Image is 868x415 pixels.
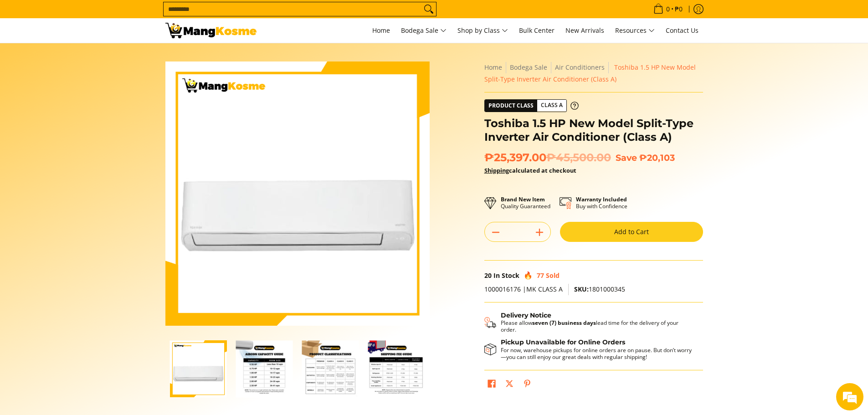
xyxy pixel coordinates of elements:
span: ₱20,103 [639,152,675,163]
a: Bodega Sale [510,63,547,72]
img: mang-kosme-shipping-fee-guide-infographic [368,340,425,397]
span: 20 [484,271,492,280]
strong: Brand New Item [501,195,545,203]
span: Bulk Center [519,26,555,35]
a: Product Class Class A [484,99,579,112]
p: Quality Guaranteed [501,196,550,210]
span: ₱25,397.00 [484,151,611,164]
h1: Toshiba 1.5 HP New Model Split-Type Inverter Air Conditioner (Class A) [484,117,703,144]
span: SKU: [574,285,589,293]
span: ₱0 [673,6,684,12]
a: Pin on Pinterest [521,377,534,393]
span: Bodega Sale [401,25,447,36]
span: 1000016176 |MK CLASS A [484,285,563,293]
span: New Arrivals [565,26,604,35]
span: Class A [537,100,566,111]
span: Home [372,26,390,35]
strong: Warranty Included [576,195,627,203]
img: Toshiba Split-Type Inverter Hi-Wall 1.5HP Aircon l Mang Kosme [165,23,257,38]
span: 77 [537,271,544,280]
span: Product Class [485,100,537,112]
span: 0 [665,6,671,12]
a: Air Conditioners [555,63,605,72]
a: Bodega Sale [396,18,451,43]
p: Buy with Confidence [576,196,627,210]
del: ₱45,500.00 [546,151,611,164]
span: Sold [546,271,560,280]
a: New Arrivals [561,18,609,43]
img: Toshiba 1.5 HP New Model Split-Type Inverter Air Conditioner (Class A)-1 [170,340,227,397]
p: For now, warehouse pickups for online orders are on pause. But don’t worry—you can still enjoy ou... [501,347,694,360]
strong: calculated at checkout [484,166,576,174]
p: Please allow lead time for the delivery of your order. [501,319,694,333]
a: Shipping [484,166,509,174]
button: Subtract [485,225,507,240]
button: Search [421,2,436,16]
span: • [651,4,685,14]
button: Add to Cart [560,222,703,242]
strong: Delivery Notice [501,311,551,319]
span: In Stock [493,271,519,280]
strong: seven (7) business days [532,319,596,327]
nav: Main Menu [266,18,703,43]
span: Save [616,152,637,163]
strong: Pickup Unavailable for Online Orders [501,338,625,346]
a: Contact Us [661,18,703,43]
img: Toshiba 1.5 HP New Model Split-Type Inverter Air Conditioner (Class A) [165,61,430,326]
button: Shipping & Delivery [484,312,694,333]
a: Resources [611,18,659,43]
span: Resources [615,25,655,36]
span: Contact Us [666,26,699,35]
img: Toshiba 1.5 HP New Model Split-Type Inverter Air Conditioner (Class A)-2 [236,340,293,397]
a: Bulk Center [514,18,559,43]
a: Shop by Class [453,18,513,43]
a: Share on Facebook [485,377,498,393]
a: Post on X [503,377,516,393]
span: Toshiba 1.5 HP New Model Split-Type Inverter Air Conditioner (Class A) [484,63,696,83]
span: Shop by Class [457,25,508,36]
a: Home [484,63,502,72]
nav: Breadcrumbs [484,61,703,85]
span: 1801000345 [574,285,625,293]
button: Add [529,225,550,240]
a: Home [368,18,395,43]
img: Toshiba 1.5 HP New Model Split-Type Inverter Air Conditioner (Class A)-3 [302,340,359,397]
